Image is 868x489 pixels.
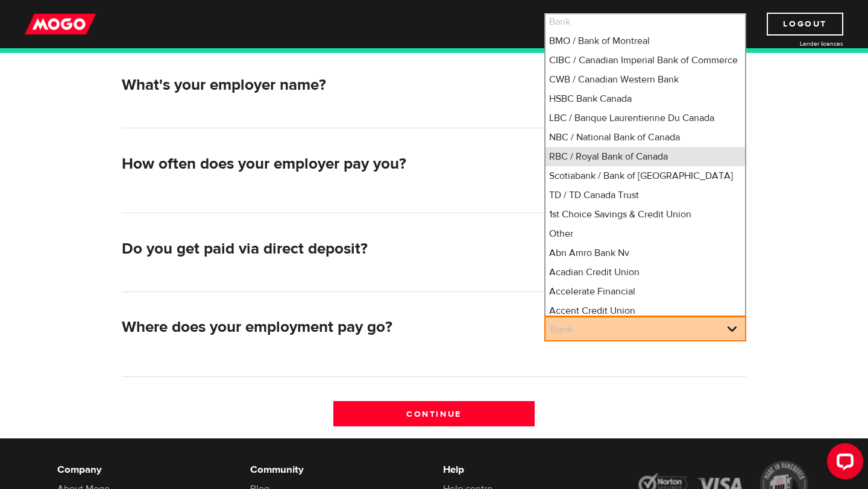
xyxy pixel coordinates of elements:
[25,13,96,36] img: mogo_logo-11ee424be714fa7cbb0f0f49df9e16ec.png
[250,463,425,477] h6: Community
[546,185,745,205] li: TD / TD Canada Trust
[546,128,745,147] li: NBC / National Bank of Canada
[122,318,535,337] h2: Where does your employment pay go?
[767,13,843,36] a: Logout
[546,51,745,70] li: CIBC / Canadian Imperial Bank of Commerce
[333,401,535,426] input: Continue
[546,282,745,301] li: Accelerate Financial
[817,438,868,489] iframe: LiveChat chat widget
[546,205,745,224] li: 1st Choice Savings & Credit Union
[122,76,535,95] h2: What's your employer name?
[57,463,232,477] h6: Company
[546,70,745,89] li: CWB / Canadian Western Bank
[546,31,745,51] li: BMO / Bank of Montreal
[122,240,535,258] h2: Do you get paid via direct deposit?
[753,39,843,48] a: Lender licences
[122,155,535,173] h2: How often does your employer pay you?
[546,147,745,166] li: RBC / Royal Bank of Canada
[546,166,745,185] li: Scotiabank / Bank of [GEOGRAPHIC_DATA]
[546,243,745,263] li: Abn Amro Bank Nv
[546,301,745,320] li: Accent Credit Union
[443,463,618,477] h6: Help
[546,108,745,128] li: LBC / Banque Laurentienne Du Canada
[546,263,745,282] li: Acadian Credit Union
[546,224,745,243] li: Other
[546,89,745,108] li: HSBC Bank Canada
[546,12,745,31] li: Bank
